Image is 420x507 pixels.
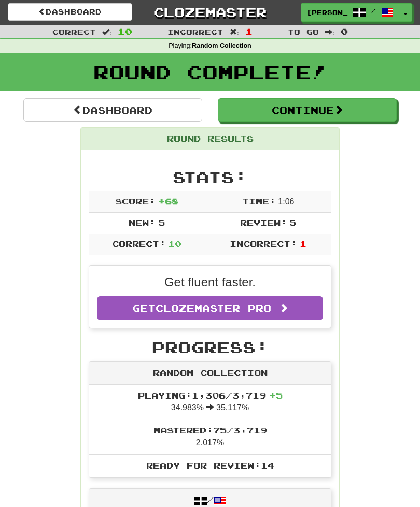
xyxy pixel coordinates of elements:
button: Continue [218,98,397,122]
h2: Stats: [89,169,331,186]
a: Dashboard [23,98,202,122]
a: Clozemaster [148,3,272,21]
a: [PERSON_NAME].[PERSON_NAME] / [301,3,399,22]
span: Score: [115,196,156,206]
span: / [371,7,376,15]
span: Mastered: 75 / 3,719 [153,425,267,435]
span: Time: [242,196,276,206]
span: : [325,28,334,35]
span: Clozemaster Pro [156,303,271,314]
span: Ready for Review: 14 [146,460,274,470]
span: + 5 [269,390,283,400]
strong: Random Collection [192,42,251,49]
div: Random Collection [89,362,331,385]
span: : [102,28,111,35]
li: 34.983% 35.117% [89,385,331,420]
span: New: [129,217,156,227]
span: To go [288,28,319,36]
span: 1 : 0 6 [278,197,294,206]
span: 0 [341,26,348,36]
span: Correct: [112,239,166,249]
span: : [230,28,239,35]
span: Correct [52,28,96,36]
span: 1 [245,26,253,36]
span: 10 [168,239,181,249]
span: 5 [158,217,165,227]
span: 10 [118,26,132,36]
span: Review: [240,217,287,227]
h1: Round Complete! [4,62,416,83]
a: GetClozemaster Pro [97,296,323,320]
h2: Progress: [89,339,331,356]
span: + 68 [158,196,178,206]
span: 1 [300,239,306,249]
span: [PERSON_NAME].[PERSON_NAME] [306,8,348,17]
a: Dashboard [8,3,132,21]
span: Incorrect [167,28,223,36]
span: Playing: 1,306 / 3,719 [138,390,283,400]
p: Get fluent faster. [97,273,323,291]
li: 2.017% [89,419,331,455]
span: 5 [289,217,296,227]
div: Round Results [81,128,339,150]
span: Incorrect: [230,239,297,249]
